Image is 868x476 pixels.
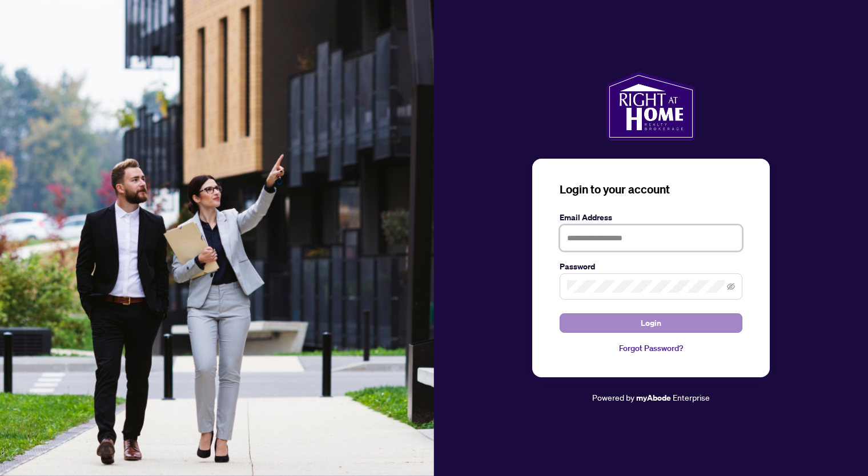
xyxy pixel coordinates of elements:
h3: Login to your account [560,181,742,197]
span: Login [641,314,661,332]
span: Enterprise [673,392,710,402]
span: Powered by [592,392,634,402]
span: eye-invisible [727,283,735,291]
a: myAbode [636,392,671,404]
a: Forgot Password? [560,342,742,354]
button: Login [560,313,742,333]
img: ma-logo [606,72,695,140]
label: Email Address [560,211,742,224]
label: Password [560,260,742,273]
